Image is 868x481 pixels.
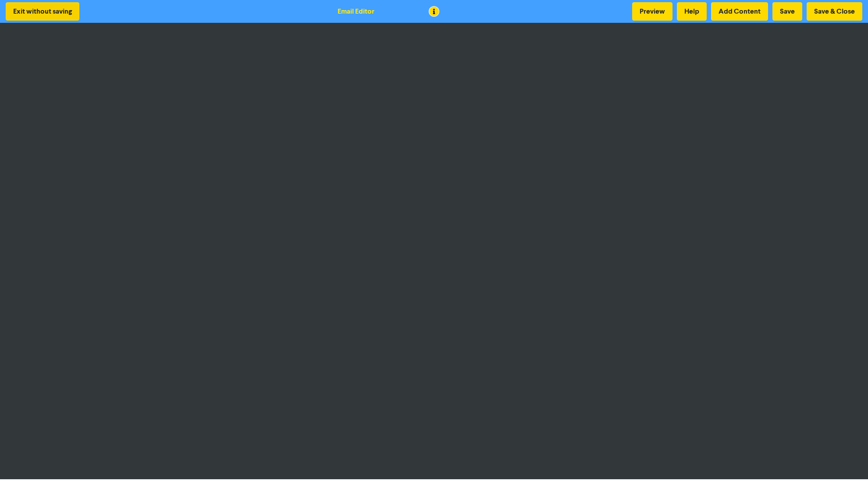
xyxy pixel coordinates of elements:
[6,2,79,21] button: Exit without saving
[338,6,374,17] div: Email Editor
[632,2,672,21] button: Preview
[772,2,802,21] button: Save
[677,2,707,21] button: Help
[711,2,768,21] button: Add Content
[807,2,862,21] button: Save & Close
